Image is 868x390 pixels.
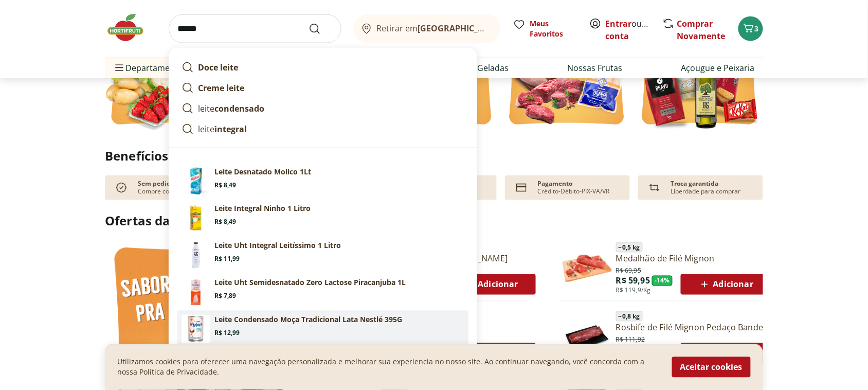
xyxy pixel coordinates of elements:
a: Doce leite [177,57,468,78]
img: Devolução [646,180,663,196]
a: Leite Desnatado Molico 1LtR$ 8,49 [177,163,468,200]
strong: Creme leite [198,82,244,94]
span: R$ 119,9/Kg [616,287,651,295]
a: Meus Favoritos [513,19,577,39]
a: Medalhão de Filé Mignon [616,253,771,264]
span: Retirar em [377,24,491,33]
span: R$ 8,49 [214,181,236,189]
button: Adicionar [445,343,535,364]
button: Adicionar [445,274,535,295]
p: leite [198,102,264,115]
button: Aceitar cookies [672,357,751,378]
p: leite [198,123,247,135]
p: Troca garantida [671,180,719,188]
h2: Benefícios! [105,149,763,163]
p: Leite Uht Integral Leitíssimo 1 Litro [214,241,341,251]
span: R$ 59,95 [616,275,650,287]
span: - 14 % [652,276,673,286]
span: R$ 8,49 [214,218,236,226]
a: Creme leite [177,78,468,98]
span: Adicionar [698,278,753,291]
a: leiteintegral [177,119,468,139]
p: Sem pedido mínimo [138,180,200,188]
span: Adicionar [463,278,518,291]
img: Leite Uht Semidesnatado Zero Lactose Piracanjuba 1L [182,278,210,307]
button: Submit Search [309,23,333,35]
p: Compre como preferir [138,188,202,196]
img: Principal [182,315,210,344]
a: Leite Integral Ninho 1 LitroR$ 8,49 [177,200,468,237]
p: Liberdade para comprar [671,188,741,196]
h2: Ofertas da Semana [105,212,763,230]
img: Principal [563,313,612,362]
span: R$ 111,92 [616,334,645,344]
span: Departamentos [113,56,187,80]
button: Retirar em[GEOGRAPHIC_DATA]/[GEOGRAPHIC_DATA] [354,14,501,43]
span: R$ 69,95 [616,265,641,275]
p: Utilizamos cookies para oferecer uma navegação personalizada e melhorar sua experiencia no nosso ... [117,357,660,378]
button: Adicionar [681,343,771,364]
p: Leite Integral Ninho 1 Litro [214,204,311,214]
p: Leite Uht Semidesnatado Zero Lactose Piracanjuba 1L [214,278,406,288]
a: Comprar Novamente [677,18,726,42]
img: Hortifruti [105,12,156,43]
span: R$ 12,99 [214,329,240,338]
a: Nossas Frutas [568,62,623,74]
strong: integral [214,123,247,135]
img: check [113,180,130,196]
a: Açougue e Peixaria [681,62,755,74]
button: Carrinho [738,16,763,41]
span: R$ 11,99 [214,255,240,263]
span: ~ 0,8 kg [616,311,643,322]
p: Leite Condensado Moça Tradicional Lata Nestlé 395G [214,315,402,325]
span: Meus Favoritos [530,19,577,39]
b: [GEOGRAPHIC_DATA]/[GEOGRAPHIC_DATA] [418,23,591,34]
a: leitecondensado [177,98,468,119]
img: card [513,180,530,196]
strong: Doce leite [198,62,238,73]
button: Menu [113,56,125,80]
span: R$ 7,89 [214,292,236,300]
p: Leite Desnatado Molico 1Lt [214,167,311,177]
a: Criar conta [606,18,662,42]
a: Rosbife de Filé Mignon Pedaço Bandeja [616,322,771,333]
button: Adicionar [681,274,771,295]
a: Leite Uht Integral Leitíssimo 1 LitroR$ 11,99 [177,237,468,274]
input: search [169,14,341,43]
span: ou [606,17,652,42]
span: ~ 0,5 kg [616,242,643,253]
strong: condensado [214,103,264,114]
p: Pagamento [538,180,573,188]
a: Leite Uht Semidesnatado Zero Lactose Piracanjuba 1LLeite Uht Semidesnatado Zero Lactose Piracanju... [177,274,468,311]
span: 3 [755,24,759,33]
p: Crédito-Débito-PIX-VA/VR [538,188,610,196]
a: Entrar [606,18,632,29]
a: PrincipalLeite Condensado Moça Tradicional Lata Nestlé 395GR$ 12,99 [177,311,468,348]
